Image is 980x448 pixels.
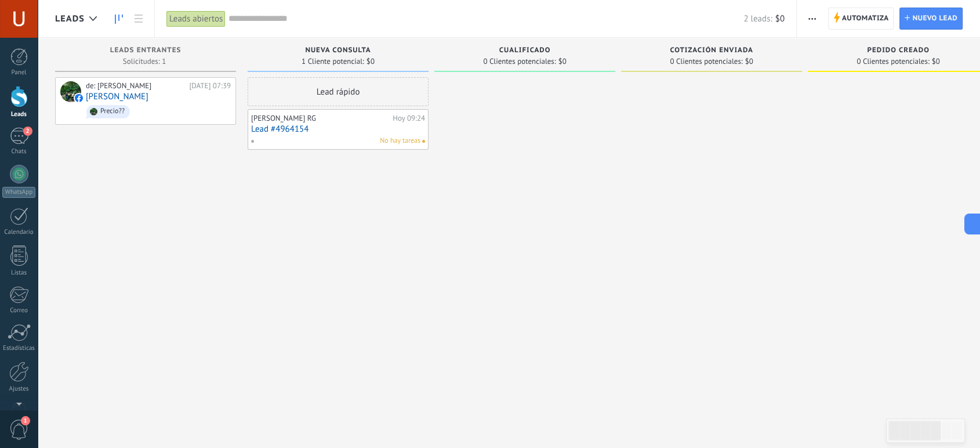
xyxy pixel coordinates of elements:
[2,148,36,156] div: Chats
[2,111,36,118] div: Leads
[670,46,753,55] span: Cotización enviada
[2,229,36,236] div: Calendario
[248,77,429,106] div: Lead rápido
[2,385,36,393] div: Ajustes
[253,46,423,56] div: Nueva consulta
[745,58,753,65] span: $0
[129,8,148,30] a: Lista
[899,8,963,30] a: Nuevo lead
[100,107,125,115] div: Precio??
[366,58,375,65] span: $0
[804,8,821,30] button: Más
[422,140,425,143] span: No hay nada asignado
[2,69,36,77] div: Panel
[775,13,785,24] span: $0
[856,58,929,65] span: 0 Clientes potenciales:
[109,8,129,30] a: Leads
[305,46,371,55] span: Nueva consulta
[86,92,148,102] a: [PERSON_NAME]
[2,307,36,315] div: Correo
[55,13,85,24] span: Leads
[75,94,83,102] img: facebook-sm.svg
[483,58,556,65] span: 0 Clientes potenciales:
[499,46,551,55] span: Cualificado
[166,10,226,27] div: Leads abiertos
[867,46,929,55] span: Pedido creado
[251,124,425,134] a: Lead #4964154
[743,13,772,24] span: 2 leads:
[393,114,425,123] div: Hoy 09:24
[251,114,390,123] div: [PERSON_NAME] RG
[2,187,35,198] div: WhatsApp
[302,58,364,65] span: 1 Cliente potencial:
[123,58,166,65] span: Solicitudes: 1
[23,127,32,136] span: 2
[60,81,81,102] div: Garcia Criss
[842,8,889,29] span: Automatiza
[380,136,420,146] span: No hay tareas
[189,81,231,91] div: [DATE] 07:39
[627,46,796,56] div: Cotización enviada
[61,46,230,56] div: Leads Entrantes
[2,269,36,277] div: Listas
[932,58,940,65] span: $0
[828,8,894,30] a: Automatiza
[670,58,742,65] span: 0 Clientes potenciales:
[912,8,957,29] span: Nuevo lead
[21,416,30,425] span: 1
[558,58,567,65] span: $0
[440,46,609,56] div: Cualificado
[86,81,185,91] div: de: [PERSON_NAME]
[110,46,182,55] span: Leads Entrantes
[2,345,36,352] div: Estadísticas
